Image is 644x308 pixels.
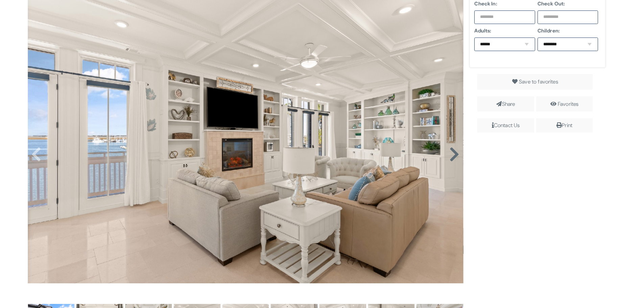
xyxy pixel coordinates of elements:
a: Favorites [558,100,578,108]
div: Print [539,121,590,130]
label: Adults: [474,27,535,35]
span: Save to favorites [519,78,558,85]
span: Share [477,96,534,112]
label: Children: [538,27,598,35]
span: Contact Us [477,118,534,133]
